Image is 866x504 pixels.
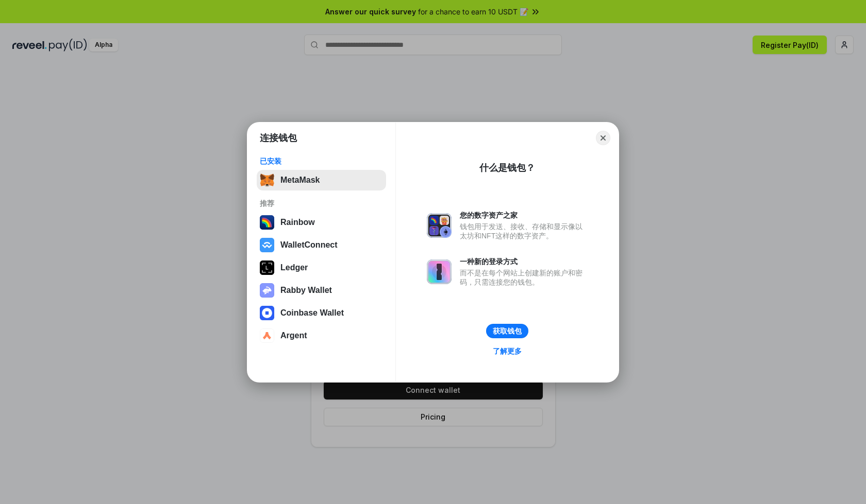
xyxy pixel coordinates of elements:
[260,199,383,208] div: 推荐
[280,240,338,250] div: WalletConnect
[493,346,522,356] div: 了解更多
[280,308,344,318] div: Coinbase Wallet
[260,157,383,166] div: 已安装
[280,263,308,272] div: Ledger
[257,212,386,233] button: Rainbow
[427,259,452,284] img: svg+xml,%3Csvg%20xmlns%3D%22http%3A%2F%2Fwww.w3.org%2F2000%2Fsvg%22%20fill%3D%22none%22%20viewBox...
[257,303,386,323] button: Coinbase Wallet
[493,326,522,336] div: 获取钱包
[280,331,307,340] div: Argent
[260,260,274,275] img: svg+xml,%3Csvg%20xmlns%3D%22http%3A%2F%2Fwww.w3.org%2F2000%2Fsvg%22%20width%3D%2228%22%20height%3...
[460,268,588,287] div: 而不是在每个网站上创建新的账户和密码，只需连接您的钱包。
[257,257,386,278] button: Ledger
[260,173,274,187] img: svg+xml,%3Csvg%20fill%3D%22none%22%20height%3D%2233%22%20viewBox%3D%220%200%2035%2033%22%20width%...
[427,213,452,238] img: svg+xml,%3Csvg%20xmlns%3D%22http%3A%2F%2Fwww.w3.org%2F2000%2Fsvg%22%20fill%3D%22none%22%20viewBox...
[487,344,528,358] a: 了解更多
[486,324,528,338] button: 获取钱包
[257,280,386,301] button: Rabby Wallet
[280,176,320,185] div: MetaMask
[260,238,274,252] img: svg+xml,%3Csvg%20width%3D%2228%22%20height%3D%2228%22%20viewBox%3D%220%200%2028%2028%22%20fill%3D...
[260,215,274,230] img: svg+xml,%3Csvg%20width%3D%22120%22%20height%3D%22120%22%20viewBox%3D%220%200%20120%20120%22%20fil...
[460,222,588,240] div: 钱包用于发送、接收、存储和显示像以太坊和NFT这样的数字资产。
[280,218,315,227] div: Rainbow
[260,328,274,343] img: svg+xml,%3Csvg%20width%3D%2228%22%20height%3D%2228%22%20viewBox%3D%220%200%2028%2028%22%20fill%3D...
[257,325,386,346] button: Argent
[257,235,386,255] button: WalletConnect
[479,162,535,174] div: 什么是钱包？
[260,306,274,320] img: svg+xml,%3Csvg%20width%3D%2228%22%20height%3D%2228%22%20viewBox%3D%220%200%2028%2028%22%20fill%3D...
[460,257,588,266] div: 一种新的登录方式
[260,132,297,144] h1: 连接钱包
[596,131,610,145] button: Close
[260,283,274,298] img: svg+xml,%3Csvg%20xmlns%3D%22http%3A%2F%2Fwww.w3.org%2F2000%2Fsvg%22%20fill%3D%22none%22%20viewBox...
[460,211,588,220] div: 您的数字资产之家
[257,170,386,190] button: MetaMask
[280,286,332,295] div: Rabby Wallet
